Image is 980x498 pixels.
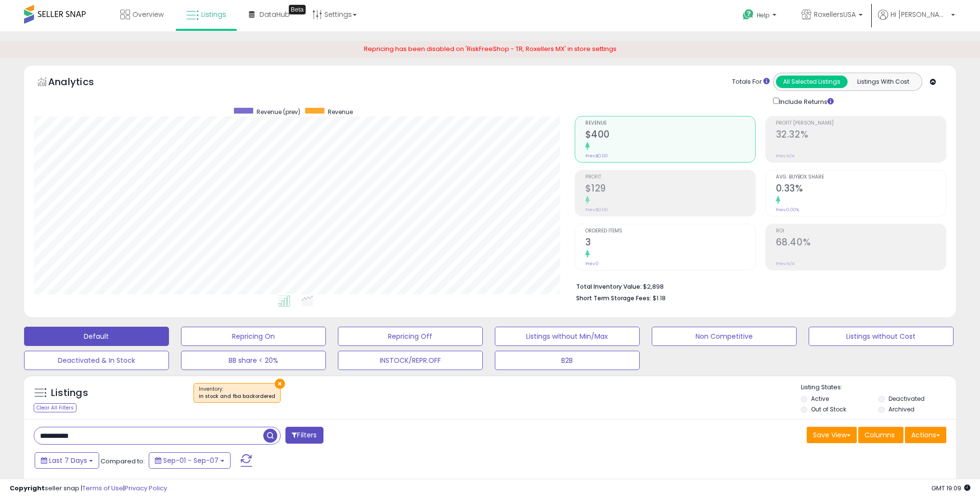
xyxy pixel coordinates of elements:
[757,11,770,19] span: Help
[48,75,113,91] h5: Analytics
[585,175,755,180] span: Profit
[889,395,925,403] label: Deactivated
[585,229,755,234] span: Ordered Items
[890,10,948,19] span: Hi [PERSON_NAME]
[905,427,946,443] button: Actions
[576,294,651,302] b: Short Term Storage Fees:
[585,153,608,159] small: Prev: $0.00
[199,393,275,400] div: in stock and fba backordered
[931,484,970,493] span: 2025-09-15 19:09 GMT
[652,327,797,346] button: Non Competitive
[776,229,946,234] span: ROI
[776,153,795,159] small: Prev: N/A
[776,76,848,88] button: All Selected Listings
[10,484,45,493] strong: Copyright
[163,456,219,465] span: Sep-01 - Sep-07
[870,477,946,486] div: Displaying 1 to 1 of 1 items
[101,457,145,466] span: Compared to:
[364,44,617,53] span: Repricing has been disabled on 'RiskFreeShop - TR, Roxellers MX' in store settings
[814,10,856,19] span: RoxellersUSA
[847,76,919,88] button: Listings With Cost
[585,207,608,213] small: Prev: $0.00
[338,351,483,370] button: INSTOCK/REPR.OFF
[181,351,326,370] button: BB share < 20%
[125,484,167,493] a: Privacy Policy
[338,327,483,346] button: Repricing Off
[858,427,903,443] button: Columns
[776,121,946,126] span: Profit [PERSON_NAME]
[776,129,946,142] h2: 32.32%
[585,261,599,267] small: Prev: 0
[199,385,275,400] span: Inventory :
[576,282,642,291] b: Total Inventory Value:
[35,452,99,469] button: Last 7 Days
[807,427,857,443] button: Save View
[328,108,353,116] span: Revenue
[809,327,954,346] button: Listings without Cost
[495,351,640,370] button: B2B
[24,327,169,346] button: Default
[149,452,231,469] button: Sep-01 - Sep-07
[82,484,123,493] a: Terms of Use
[585,183,755,196] h2: $129
[49,456,87,465] span: Last 7 Days
[257,108,300,116] span: Revenue (prev)
[878,10,955,31] a: Hi [PERSON_NAME]
[653,294,666,303] span: $1.18
[289,5,306,14] div: Tooltip anchor
[585,121,755,126] span: Revenue
[201,10,226,19] span: Listings
[889,405,915,413] label: Archived
[10,484,167,493] div: seller snap | |
[24,351,169,370] button: Deactivated & In Stock
[259,10,290,19] span: DataHub
[495,327,640,346] button: Listings without Min/Max
[732,77,770,87] div: Totals For
[585,237,755,250] h2: 3
[776,207,799,213] small: Prev: 0.00%
[766,96,845,107] div: Include Returns
[776,261,795,267] small: Prev: N/A
[776,237,946,250] h2: 68.40%
[34,403,77,412] div: Clear All Filters
[285,427,323,444] button: Filters
[181,327,326,346] button: Repricing On
[776,175,946,180] span: Avg. Buybox Share
[576,280,940,292] li: $2,898
[275,379,285,389] button: ×
[51,386,88,400] h5: Listings
[811,405,846,413] label: Out of Stock
[864,430,895,440] span: Columns
[735,1,786,31] a: Help
[585,129,755,142] h2: $400
[801,383,956,392] p: Listing States:
[132,10,164,19] span: Overview
[742,9,754,21] i: Get Help
[811,395,829,403] label: Active
[776,183,946,196] h2: 0.33%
